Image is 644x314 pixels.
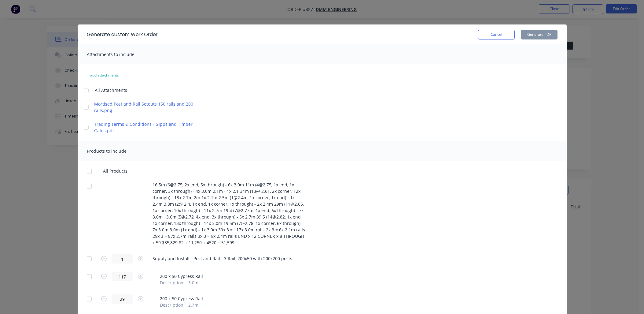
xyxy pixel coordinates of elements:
[478,30,515,39] button: Cancel
[160,302,185,308] span: Description :
[188,302,198,308] span: 2.7m
[95,87,127,93] span: All Attachments
[84,70,125,80] button: add attachments
[153,181,305,246] span: 16.5m (6@2.75, 2x end, 5x through) - 6x 3.0m 11m (4@2.75, 1x end, 1x corner, 3x through) - 4x 3.0...
[160,295,203,302] span: 200 x 50 Cypress Rail
[87,148,127,154] span: Products to include
[521,30,558,39] button: Generate PDF
[153,255,292,262] span: Supply and Install - Post and Rail - 3 Rail, 200x50 with 200x200 posts
[94,121,201,134] a: Trading Terms & Conditions - Gippsland Timber Gates.pdf
[160,279,185,286] span: Description :
[94,101,201,114] a: Mortised Post and Rail Setouts 150 rails and 200 rails.png
[103,168,131,174] span: All Products
[87,51,134,57] span: Attachments to include
[160,273,203,279] span: 200 x 50 Cypress Rail
[188,279,198,286] span: 3.0m
[87,31,158,38] div: Generate custom Work Order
